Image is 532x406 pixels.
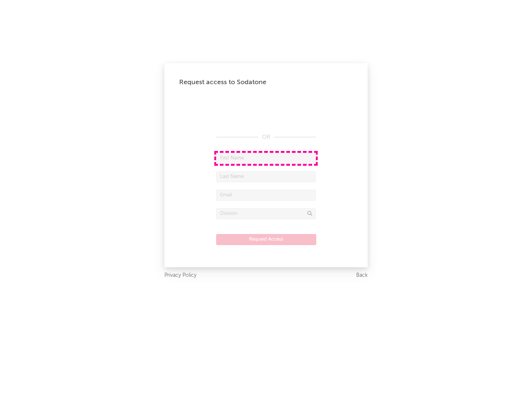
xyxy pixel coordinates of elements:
[179,78,353,87] div: Request access to Sodatone
[216,208,316,219] input: Division
[216,133,316,142] div: OR
[356,271,368,280] a: Back
[216,190,316,201] input: Email
[216,171,316,182] input: Last Name
[216,234,316,245] button: Request Access
[164,271,197,280] a: Privacy Policy
[216,153,316,164] input: First Name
